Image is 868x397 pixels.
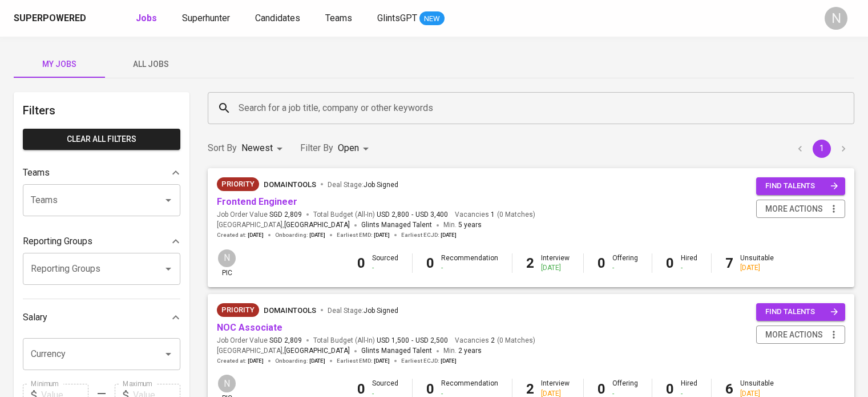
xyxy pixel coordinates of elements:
span: Min. [443,221,482,229]
div: - [681,263,697,273]
b: 0 [426,381,434,397]
span: Earliest EMD : [337,357,390,365]
span: Created at : [217,357,264,365]
span: Earliest ECJD : [401,231,457,239]
span: USD 2,500 [415,336,448,346]
span: Earliest ECJD : [401,357,457,365]
span: find talents [765,305,838,319]
a: Teams [325,11,354,26]
span: Earliest EMD : [337,231,390,239]
b: 0 [666,381,674,397]
b: 0 [357,255,365,271]
div: Teams [23,161,180,184]
p: Reporting Groups [23,235,92,248]
button: Open [160,346,176,362]
span: SGD 2,809 [269,336,302,346]
span: 2 [489,336,495,346]
div: Sourced [372,253,398,273]
span: [GEOGRAPHIC_DATA] [284,346,350,357]
div: Hired [681,253,697,273]
div: Offering [612,253,638,273]
nav: pagination navigation [789,140,854,158]
b: 6 [725,381,733,397]
a: GlintsGPT NEW [377,11,445,26]
div: Unsuitable [740,253,774,273]
p: Salary [23,311,47,324]
div: Salary [23,306,180,329]
span: NEW [419,13,445,25]
button: Open [160,192,176,208]
span: [GEOGRAPHIC_DATA] , [217,346,350,357]
div: [DATE] [740,263,774,273]
p: Newest [241,141,273,155]
b: 7 [725,255,733,271]
div: New Job received from Demand Team, Client Priority [217,303,259,317]
span: [DATE] [309,357,325,365]
span: USD 3,400 [415,210,448,220]
b: Jobs [136,13,157,23]
div: Recommendation [441,253,498,273]
h6: Filters [23,101,180,120]
b: 0 [597,381,605,397]
span: 2 years [458,347,482,355]
p: Sort By [208,141,237,155]
span: Candidates [255,13,300,23]
span: [DATE] [441,231,457,239]
div: - [372,263,398,273]
button: Clear All filters [23,129,180,150]
span: Deal Stage : [328,181,398,189]
div: N [217,248,237,268]
b: 0 [357,381,365,397]
span: 1 [489,210,495,220]
span: - [411,336,413,346]
div: [DATE] [541,263,570,273]
a: Superhunter [182,11,232,26]
span: [GEOGRAPHIC_DATA] , [217,220,350,231]
span: DomainTools [264,306,316,315]
div: New Job received from Demand Team [217,177,259,191]
div: pic [217,248,237,278]
span: Vacancies ( 0 Matches ) [455,210,535,220]
div: - [441,263,498,273]
a: NOC Associate [217,322,282,333]
button: more actions [756,200,845,219]
span: [GEOGRAPHIC_DATA] [284,220,350,231]
span: Onboarding : [275,231,325,239]
div: - [612,263,638,273]
span: Teams [325,13,352,23]
span: Glints Managed Talent [361,221,432,229]
div: Reporting Groups [23,230,180,253]
span: Job Signed [364,181,398,189]
span: Clear All filters [32,132,171,146]
div: N [217,374,237,394]
button: find talents [756,177,845,195]
button: Open [160,261,176,277]
a: Superpoweredapp logo [14,10,104,27]
span: [DATE] [248,231,264,239]
b: 2 [526,255,534,271]
b: 0 [666,255,674,271]
span: Job Signed [364,307,398,315]
span: Job Order Value [217,210,302,220]
img: app logo [88,10,104,27]
b: 0 [426,255,434,271]
span: [DATE] [309,231,325,239]
div: Superpowered [14,12,86,25]
div: Newest [241,138,286,159]
span: Deal Stage : [328,307,398,315]
span: [DATE] [441,357,457,365]
div: N [825,7,847,30]
span: GlintsGPT [377,13,417,23]
span: Glints Managed Talent [361,347,432,355]
a: Jobs [136,11,159,26]
span: Vacancies ( 0 Matches ) [455,336,535,346]
span: find talents [765,180,838,193]
button: more actions [756,325,845,344]
span: [DATE] [248,357,264,365]
div: Open [338,138,373,159]
span: Min. [443,347,482,355]
span: Created at : [217,231,264,239]
span: Superhunter [182,13,230,23]
div: Interview [541,253,570,273]
a: Candidates [255,11,302,26]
